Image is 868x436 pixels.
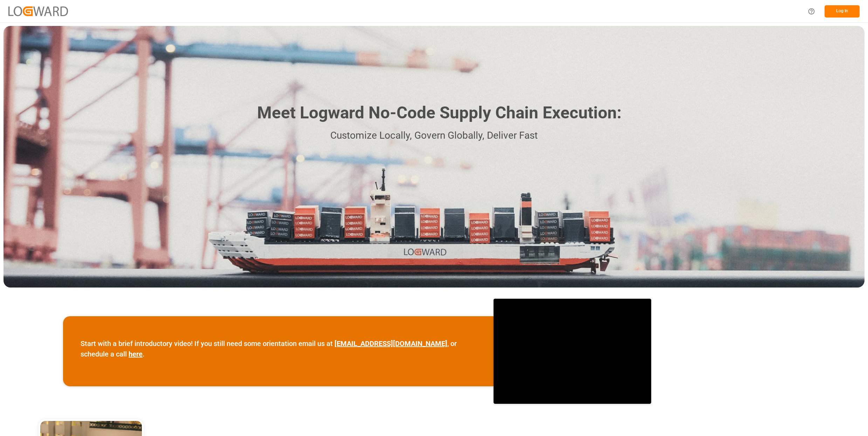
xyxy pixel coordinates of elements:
a: here [129,350,143,358]
p: Customize Locally, Govern Globally, Deliver Fast [247,128,621,144]
h1: Meet Logward No-Code Supply Chain Execution: [257,101,621,125]
p: Start with a brief introductory video! If you still need some orientation email us at , or schedu... [81,338,476,359]
img: Logward_new_orange.png [8,6,68,16]
a: [EMAIL_ADDRESS][DOMAIN_NAME] [335,339,447,348]
button: Log In [825,5,860,18]
button: Help Center [804,4,819,19]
